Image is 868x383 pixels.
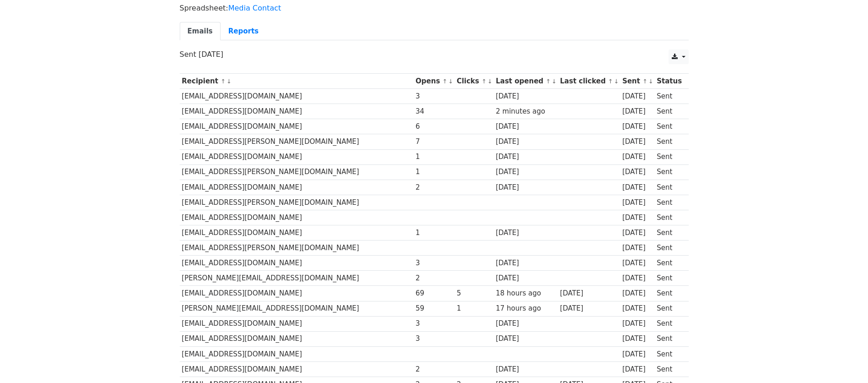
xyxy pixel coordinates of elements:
[180,119,414,134] td: [EMAIL_ADDRESS][DOMAIN_NAME]
[558,74,620,89] th: Last clicked
[496,167,555,177] div: [DATE]
[180,225,414,241] td: [EMAIL_ADDRESS][DOMAIN_NAME]
[622,228,652,238] div: [DATE]
[180,164,414,180] td: [EMAIL_ADDRESS][PERSON_NAME][DOMAIN_NAME]
[546,78,551,85] a: ↑
[622,273,652,284] div: [DATE]
[620,74,654,89] th: Sent
[180,22,221,41] a: Emails
[415,228,452,238] div: 1
[415,167,452,177] div: 1
[415,318,452,329] div: 3
[552,78,557,85] a: ↓
[622,243,652,253] div: [DATE]
[622,182,652,193] div: [DATE]
[415,303,452,314] div: 59
[496,258,555,268] div: [DATE]
[180,210,414,225] td: [EMAIL_ADDRESS][DOMAIN_NAME]
[415,152,452,162] div: 1
[654,361,684,377] td: Sent
[496,273,555,284] div: [DATE]
[560,303,618,314] div: [DATE]
[654,104,684,119] td: Sent
[654,195,684,210] td: Sent
[496,334,555,344] div: [DATE]
[642,78,647,85] a: ↑
[496,288,555,299] div: 18 hours ago
[180,195,414,210] td: [EMAIL_ADDRESS][PERSON_NAME][DOMAIN_NAME]
[496,152,555,162] div: [DATE]
[654,74,684,89] th: Status
[487,78,492,85] a: ↓
[448,78,453,85] a: ↓
[654,149,684,164] td: Sent
[654,271,684,286] td: Sent
[457,303,492,314] div: 1
[442,78,448,85] a: ↑
[654,180,684,195] td: Sent
[496,303,555,314] div: 17 hours ago
[228,4,281,12] a: Media Contact
[180,149,414,164] td: [EMAIL_ADDRESS][DOMAIN_NAME]
[481,78,487,85] a: ↑
[622,288,652,299] div: [DATE]
[622,213,652,223] div: [DATE]
[180,271,414,286] td: [PERSON_NAME][EMAIL_ADDRESS][DOMAIN_NAME]
[180,49,689,59] p: Sent [DATE]
[622,91,652,102] div: [DATE]
[221,78,226,85] a: ↑
[415,288,452,299] div: 69
[415,182,452,193] div: 2
[180,3,689,13] p: Spreadsheet:
[608,78,613,85] a: ↑
[180,331,414,346] td: [EMAIL_ADDRESS][DOMAIN_NAME]
[180,104,414,119] td: [EMAIL_ADDRESS][DOMAIN_NAME]
[654,331,684,346] td: Sent
[415,334,452,344] div: 3
[227,78,232,85] a: ↓
[415,121,452,132] div: 6
[457,288,492,299] div: 5
[180,89,414,104] td: [EMAIL_ADDRESS][DOMAIN_NAME]
[622,167,652,177] div: [DATE]
[822,339,868,383] iframe: Chat Widget
[496,106,555,117] div: 2 minutes ago
[622,318,652,329] div: [DATE]
[654,241,684,256] td: Sent
[654,316,684,331] td: Sent
[654,286,684,301] td: Sent
[180,241,414,256] td: [EMAIL_ADDRESS][PERSON_NAME][DOMAIN_NAME]
[560,288,618,299] div: [DATE]
[180,286,414,301] td: [EMAIL_ADDRESS][DOMAIN_NAME]
[622,334,652,344] div: [DATE]
[654,164,684,180] td: Sent
[654,89,684,104] td: Sent
[180,346,414,361] td: [EMAIL_ADDRESS][DOMAIN_NAME]
[622,152,652,162] div: [DATE]
[180,134,414,149] td: [EMAIL_ADDRESS][PERSON_NAME][DOMAIN_NAME]
[415,258,452,268] div: 3
[622,106,652,117] div: [DATE]
[180,74,414,89] th: Recipient
[496,137,555,147] div: [DATE]
[415,364,452,375] div: 2
[622,258,652,268] div: [DATE]
[622,364,652,375] div: [DATE]
[496,364,555,375] div: [DATE]
[415,137,452,147] div: 7
[654,134,684,149] td: Sent
[496,91,555,102] div: [DATE]
[622,197,652,208] div: [DATE]
[622,303,652,314] div: [DATE]
[654,119,684,134] td: Sent
[496,228,555,238] div: [DATE]
[654,256,684,271] td: Sent
[180,301,414,316] td: [PERSON_NAME][EMAIL_ADDRESS][DOMAIN_NAME]
[622,121,652,132] div: [DATE]
[221,22,266,41] a: Reports
[415,91,452,102] div: 3
[493,74,558,89] th: Last opened
[415,106,452,117] div: 34
[614,78,619,85] a: ↓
